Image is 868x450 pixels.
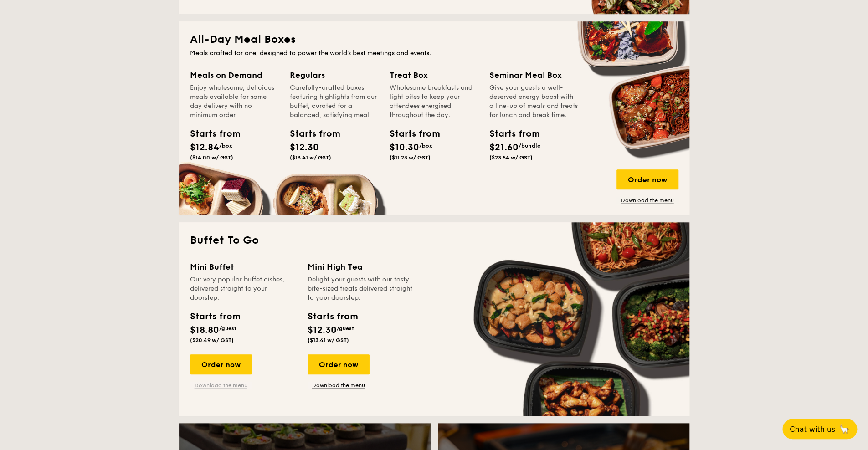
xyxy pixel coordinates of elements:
a: Download the menu [190,382,252,389]
span: ($20.49 w/ GST) [190,337,234,343]
div: Starts from [390,127,431,141]
span: ($23.54 w/ GST) [489,154,533,161]
div: Mini High Tea [308,261,414,273]
div: Wholesome breakfasts and light bites to keep your attendees energised throughout the day. [390,83,478,120]
div: Mini Buffet [190,261,297,273]
div: Starts from [190,310,240,323]
div: Starts from [290,127,331,141]
span: /box [219,143,232,149]
button: Chat with us🦙 [782,419,857,439]
h2: Buffet To Go [190,233,678,248]
div: Order now [190,354,252,374]
div: Regulars [290,69,379,82]
div: Seminar Meal Box [489,69,578,82]
span: 🦙 [839,424,850,435]
span: $12.30 [308,325,337,336]
div: Our very popular buffet dishes, delivered straight to your doorstep. [190,275,297,302]
span: $12.30 [290,142,319,153]
div: Meals crafted for one, designed to power the world's best meetings and events. [190,49,678,58]
div: Treat Box [390,69,478,82]
div: Carefully-crafted boxes featuring highlights from our buffet, curated for a balanced, satisfying ... [290,83,379,120]
div: Order now [308,354,370,374]
h2: All-Day Meal Boxes [190,32,678,47]
div: Starts from [190,127,231,141]
div: Meals on Demand [190,69,279,82]
span: ($13.41 w/ GST) [308,337,349,343]
a: Download the menu [308,382,370,389]
span: ($14.00 w/ GST) [190,154,233,161]
div: Starts from [489,127,530,141]
span: /box [419,143,432,149]
span: /guest [337,325,354,332]
div: Give your guests a well-deserved energy boost with a line-up of meals and treats for lunch and br... [489,83,578,120]
span: /guest [219,325,236,332]
div: Order now [616,169,678,189]
span: Chat with us [790,425,835,434]
span: $12.84 [190,142,219,153]
span: /bundle [519,143,540,149]
span: $10.30 [390,142,419,153]
span: $18.80 [190,325,219,336]
span: $21.60 [489,142,519,153]
span: ($13.41 w/ GST) [290,154,331,161]
div: Delight your guests with our tasty bite-sized treats delivered straight to your doorstep. [308,275,414,302]
a: Download the menu [616,197,678,204]
div: Enjoy wholesome, delicious meals available for same-day delivery with no minimum order. [190,83,279,120]
span: ($11.23 w/ GST) [390,154,431,161]
div: Starts from [308,310,357,323]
